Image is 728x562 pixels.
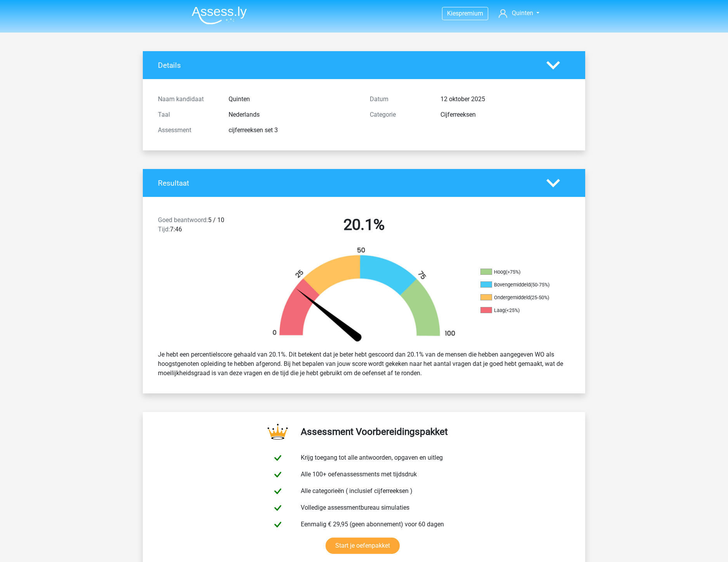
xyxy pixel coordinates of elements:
span: Tijd: [158,226,170,233]
a: Quinten [496,9,543,18]
span: Quinten [512,9,533,17]
h2: 20.1% [264,215,464,234]
div: Assessment [152,126,223,135]
h4: Resultaat [158,179,535,188]
div: Je hebt een percentielscore gehaald van 20.1%. Dit betekent dat je beter hebt gescoord dan 20.1% ... [152,347,576,381]
span: premium [459,10,483,17]
div: Cijferreeksen [435,110,576,119]
div: 5 / 10 7:46 [152,215,258,237]
li: Hoog [480,269,558,276]
a: Kiespremium [442,8,488,19]
div: (>75%) [506,269,520,275]
img: 20.4cc17765580c.png [259,247,469,344]
div: 12 oktober 2025 [435,95,576,104]
span: Goed beantwoord: [158,216,208,224]
div: (25-50%) [530,295,549,300]
img: Assessly [192,6,247,24]
li: Bovengemiddeld [480,281,558,288]
div: (50-75%) [530,282,549,288]
h4: Details [158,61,535,70]
div: Datum [364,95,435,104]
div: Categorie [364,110,435,119]
span: Kies [447,10,459,17]
a: Start je oefenpakket [326,538,400,554]
li: Laag [480,307,558,314]
div: Naam kandidaat [152,95,223,104]
li: Ondergemiddeld [480,294,558,301]
div: cijferreeksen set 3 [223,126,364,135]
div: Nederlands [223,110,364,119]
div: (<25%) [505,307,520,313]
div: Taal [152,110,223,119]
div: Quinten [223,95,364,104]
